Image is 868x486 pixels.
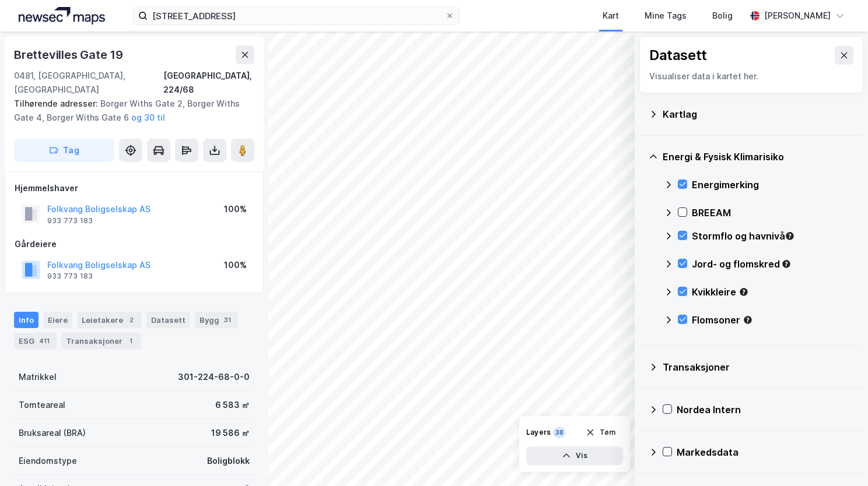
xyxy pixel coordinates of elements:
div: 100% [224,202,247,216]
div: [GEOGRAPHIC_DATA], 224/68 [163,69,254,97]
div: Nordea Intern [677,403,854,417]
div: Info [14,312,38,328]
div: Transaksjoner [61,333,141,349]
div: Tooltip anchor [785,231,795,241]
div: Gårdeiere [15,237,254,251]
div: Tomteareal [19,398,65,412]
div: Borger Withs Gate 2, Borger Withs Gate 4, Borger Withs Gate 6 [14,97,245,125]
div: Eiendomstype [19,454,77,468]
div: Hjemmelshaver [15,181,254,195]
div: Datasett [649,46,707,65]
div: ESG [14,333,57,349]
div: 301-224-68-0-0 [178,370,250,384]
div: 100% [224,258,247,272]
div: Kartlag [663,107,854,121]
div: Jord- og flomskred [692,257,854,271]
div: BREEAM [692,206,854,220]
div: 6 583 ㎡ [215,398,250,412]
div: Eiere [43,312,72,328]
div: 1 [125,335,136,347]
div: Tooltip anchor [781,259,792,269]
div: Bruksareal (BRA) [19,426,86,440]
div: Brettevilles Gate 19 [14,45,125,64]
iframe: Chat Widget [810,430,868,486]
div: Mine Tags [645,9,687,23]
div: Boligblokk [207,454,250,468]
div: Tooltip anchor [738,287,749,297]
div: Leietakere [77,312,142,328]
div: 31 [222,314,233,326]
div: Bygg [195,312,238,328]
div: Flomsoner [692,313,854,327]
input: Søk på adresse, matrikkel, gårdeiere, leietakere eller personer [148,7,445,24]
div: Datasett [146,312,190,328]
img: logo.a4113a55bc3d86da70a041830d287a7e.svg [19,7,105,24]
div: Kvikkleire [692,285,854,299]
div: 38 [553,427,566,438]
div: [PERSON_NAME] [764,9,831,23]
div: Stormflo og havnivå [692,229,854,243]
div: Energimerking [692,178,854,192]
span: Tilhørende adresser: [14,98,100,108]
button: Tøm [578,423,623,442]
div: 2 [125,314,137,326]
div: Tooltip anchor [743,315,753,325]
div: Matrikkel [19,370,57,384]
div: Energi & Fysisk Klimarisiko [663,150,854,164]
button: Vis [526,446,623,465]
div: 19 586 ㎡ [211,426,250,440]
div: 0481, [GEOGRAPHIC_DATA], [GEOGRAPHIC_DATA] [14,69,163,97]
div: Layers [526,428,551,437]
div: Kart [603,9,619,23]
button: Tag [14,139,114,162]
div: 411 [37,335,52,347]
div: Markedsdata [677,445,854,459]
div: Bolig [712,9,733,23]
div: 933 773 183 [47,272,93,281]
div: 933 773 183 [47,216,93,226]
div: Visualiser data i kartet her. [649,69,853,83]
div: Transaksjoner [663,360,854,374]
